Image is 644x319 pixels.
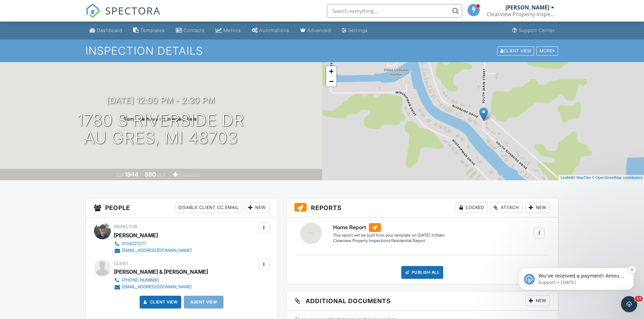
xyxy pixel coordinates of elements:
span: Built [116,172,124,178]
div: New [525,295,550,306]
a: Advanced [297,24,334,37]
input: Search everything... [327,4,462,18]
div: 880 [145,171,156,178]
h1: 1780 S Riverside Dr Au Gres, MI 48703 [77,111,244,147]
h3: Additional Documents [286,291,558,311]
div: Settings [348,27,368,33]
div: Client View [497,46,534,55]
img: Profile image for Support [15,49,26,59]
div: Clearview Property Inspections & Preservation LLC [487,11,554,18]
div: Dashboard [97,27,122,33]
div: Clearview Property Inspections Residential Report [333,238,445,244]
a: [EMAIL_ADDRESS][DOMAIN_NAME] [114,284,202,290]
div: Automations [259,27,289,33]
div: Templates [140,27,165,33]
div: [PHONE_NUMBER] [122,277,159,283]
span: crawlspace [180,172,200,178]
iframe: Intercom notifications message [509,225,644,301]
a: Support Center [509,24,557,37]
span: Inspector [114,224,137,229]
button: Dismiss notification [119,40,127,49]
div: Advanced [307,27,331,33]
div: 8104227077 [122,241,146,246]
div: [EMAIL_ADDRESS][DOMAIN_NAME] [122,248,192,253]
div: New [245,202,269,213]
div: More [536,46,558,55]
h3: People [86,198,278,217]
a: 8104227077 [114,240,192,247]
div: Attach [490,202,523,213]
iframe: Intercom live chat [621,296,637,312]
div: Publish All [401,266,444,279]
span: Client [114,261,128,266]
div: [PERSON_NAME] [114,230,158,240]
h6: Home Report [333,223,445,232]
div: This report will be built from your template on [DATE] 3:00am [333,233,445,238]
img: The Best Home Inspection Software - Spectora [86,3,100,18]
span: You've received a payment! Amount $595.00 Fee $0.00 Net $595.00 Transaction # Inspection [STREET_... [29,48,115,74]
a: [PHONE_NUMBER] [114,277,202,284]
a: Client View [142,299,178,305]
div: Support Center [519,27,555,33]
a: Settings [339,24,371,37]
a: © OpenStreetMap contributors [592,176,642,180]
p: Message from Support, sent 4w ago [29,54,117,60]
div: [PERSON_NAME] [505,4,549,11]
div: message notification from Support, 4w ago. You've received a payment! Amount $595.00 Fee $0.00 Ne... [10,43,125,65]
a: Dashboard [87,24,125,37]
div: Disable Client CC Email [175,202,242,213]
a: Automations (Basic) [249,24,292,37]
a: Leaflet [560,176,572,180]
div: Metrics [223,27,241,33]
div: Locked [455,202,487,213]
h1: Inspection Details [86,45,559,57]
span: 11 [635,296,643,301]
a: © MapTiler [573,176,591,180]
a: Client View [497,48,536,53]
a: Templates [130,24,168,37]
a: Metrics [213,24,244,37]
div: | [559,175,644,181]
a: Zoom out [326,76,336,86]
div: Contacts [184,27,205,33]
h3: [DATE] 12:00 pm - 2:30 pm [107,96,215,105]
a: Zoom in [326,66,336,76]
div: 1944 [125,171,138,178]
a: SPECTORA [86,9,161,23]
a: [EMAIL_ADDRESS][DOMAIN_NAME] [114,247,192,254]
div: New [525,202,550,213]
span: SPECTORA [105,3,161,18]
a: Contacts [173,24,208,37]
span: sq. ft. [157,172,166,178]
div: [EMAIL_ADDRESS][DOMAIN_NAME] [122,284,192,290]
div: [PERSON_NAME] & [PERSON_NAME] [114,267,208,277]
h3: Reports [286,198,558,217]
